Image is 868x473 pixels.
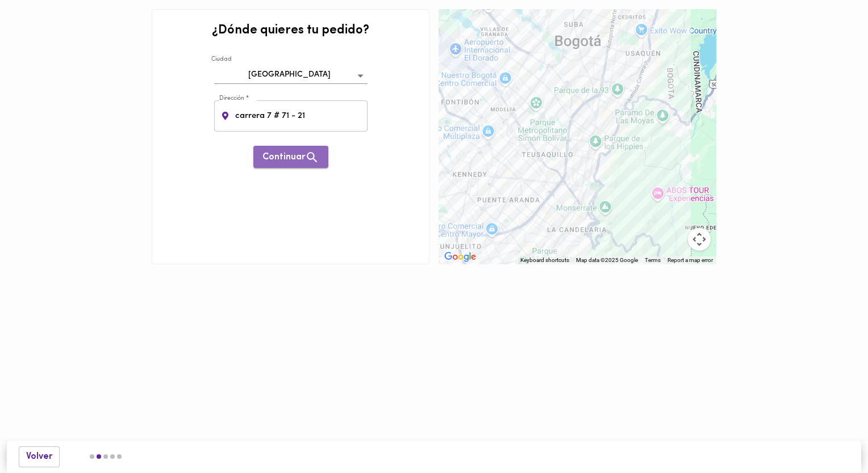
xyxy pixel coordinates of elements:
[688,228,711,251] button: Map camera controls
[441,250,479,264] img: Google
[441,250,479,264] a: Open this area in Google Maps (opens a new window)
[211,56,231,64] label: Ciudad
[262,150,319,164] span: Continuar
[212,24,369,37] h2: ¿Dónde quieres tu pedido?
[667,257,713,263] a: Report a map error
[520,256,569,264] button: Keyboard shortcuts
[576,257,638,263] span: Map data ©2025 Google
[802,407,857,462] iframe: Messagebird Livechat Widget
[253,146,328,168] button: Continuar
[214,66,368,84] div: [GEOGRAPHIC_DATA]
[26,451,52,462] span: Volver
[19,446,60,467] button: Volver
[645,257,661,263] a: Terms
[233,100,368,132] input: Calle 92 # 16-11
